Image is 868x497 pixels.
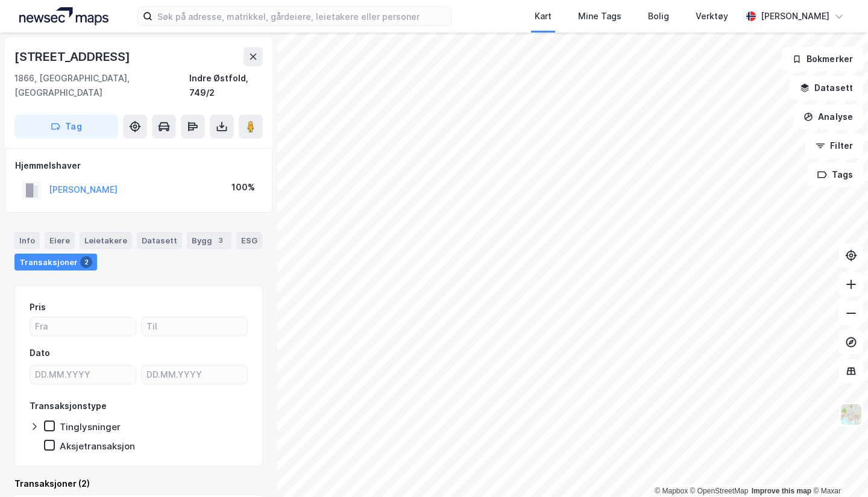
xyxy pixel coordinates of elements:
[14,47,133,66] div: [STREET_ADDRESS]
[805,134,863,158] button: Filter
[14,114,118,139] button: Tag
[840,403,863,426] img: Z
[807,163,863,187] button: Tags
[790,76,863,100] button: Datasett
[808,439,868,497] div: Kontrollprogram for chat
[19,7,108,25] img: logo.a4113a55bc3d86da70a041830d287a7e.svg
[535,9,552,23] div: Kart
[752,487,811,495] a: Improve this map
[14,71,189,100] div: 1866, [GEOGRAPHIC_DATA], [GEOGRAPHIC_DATA]
[187,232,231,249] div: Bygg
[30,346,50,360] div: Dato
[761,9,829,23] div: [PERSON_NAME]
[30,317,136,336] input: Fra
[648,9,669,23] div: Bolig
[14,254,97,270] div: Transaksjoner
[231,180,255,195] div: 100%
[30,399,107,413] div: Transaksjonstype
[30,300,46,314] div: Pris
[189,71,263,100] div: Indre Østfold, 749/2
[14,477,263,491] div: Transaksjoner (2)
[153,7,451,25] input: Søk på adresse, matrikkel, gårdeiere, leietakere eller personer
[236,232,262,249] div: ESG
[80,232,132,249] div: Leietakere
[60,440,135,452] div: Aksjetransaksjon
[137,232,182,249] div: Datasett
[808,439,868,497] iframe: Chat Widget
[30,366,136,384] input: DD.MM.YYYY
[45,232,75,249] div: Eiere
[215,234,227,246] div: 3
[142,366,247,384] input: DD.MM.YYYY
[782,47,863,71] button: Bokmerker
[15,158,262,173] div: Hjemmelshaver
[14,232,40,249] div: Info
[793,105,863,129] button: Analyse
[142,317,247,336] input: Til
[690,487,749,495] a: OpenStreetMap
[80,256,92,268] div: 2
[578,9,621,23] div: Mine Tags
[655,487,688,495] a: Mapbox
[696,9,728,23] div: Verktøy
[60,421,121,433] div: Tinglysninger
